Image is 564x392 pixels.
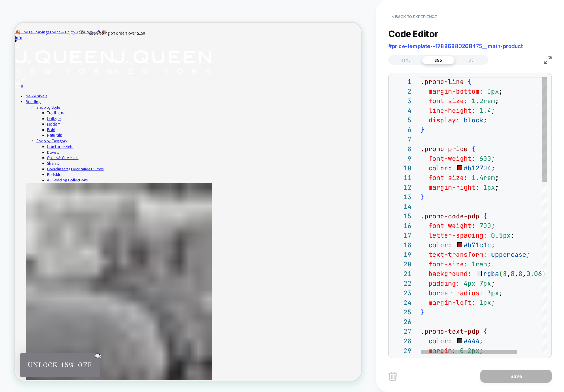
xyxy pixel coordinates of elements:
a: Duvets [43,169,59,176]
span: ; [491,222,495,230]
div: 15 [392,211,411,221]
span: 3px [487,87,499,95]
span: } [421,193,425,201]
span: ; [491,106,495,115]
div: 23 [392,288,411,298]
div: 7 [392,134,411,144]
span: 4px [464,279,475,287]
div: 12 [392,182,411,192]
span: color: [429,164,452,172]
span: 1.4rem [472,174,495,182]
div: 5 [392,115,411,125]
span: background: [429,270,472,278]
span: font-size: [429,174,468,182]
span: .promo-code-pdp [421,212,479,220]
span: 600 [479,154,491,163]
span: , [507,270,511,278]
div: 4 [392,106,411,115]
span: block [464,116,483,124]
span: 7px [479,279,491,287]
span: { [483,212,487,220]
span: 1.4 [479,106,491,115]
div: 28 [392,336,411,346]
span: 8 [518,270,522,278]
button: Save [480,370,552,383]
div: 3 [392,96,411,106]
span: .promo-line [421,78,464,86]
span: 8 [503,270,507,278]
span: margin-bottom: [429,87,483,95]
span: ; [526,250,530,259]
a: Cottage [43,124,61,131]
div: 2 [392,86,411,96]
span: 700 [479,222,491,230]
span: ; [499,87,503,95]
span: 0 [460,346,464,355]
span: .promo-price [421,145,468,153]
span: font-size: [429,260,468,268]
a: Coordinating Decorative Pillows [43,191,118,198]
span: { [468,78,472,86]
span: ( [499,270,503,278]
span: 0.5px [491,231,511,239]
div: CSS [422,56,455,64]
span: rgba [483,270,499,278]
a: Traditional [43,116,69,124]
span: } [421,308,425,316]
div: 13 [392,192,411,202]
span: #444 [464,337,479,345]
span: #b12704 [464,164,491,172]
a: Comforter Sets [43,161,78,169]
img: delete [388,372,397,381]
span: ; [479,346,483,355]
span: 0.06 [526,270,542,278]
div: JS [455,56,488,64]
span: font-weight: [429,154,475,163]
span: uppercase [491,250,526,259]
a: All Bedding Collections [43,206,97,213]
a: Shop by Style [28,109,60,116]
a: Shams [43,184,59,191]
span: 1.2rem [472,97,495,105]
span: ; [511,231,515,239]
span: { [483,327,487,335]
img: J. Queen New York [131,37,262,69]
a: Quilts & Coverlets [43,176,85,184]
span: ; [483,116,487,124]
span: display: [429,116,460,124]
span: color: [429,241,452,249]
span: 8 [511,270,515,278]
div: 25 [392,307,411,317]
div: 16 [392,221,411,231]
div: 20 [392,259,411,269]
div: 18 [392,240,411,250]
div: 19 [392,250,411,259]
span: #price-template--17886880268475__main-product [388,43,523,49]
span: padding: [429,279,460,287]
div: 27 [392,327,411,336]
a: Modern [43,131,61,139]
div: 24 [392,298,411,307]
span: ; [479,337,483,345]
div: HTML [389,56,422,64]
span: ; [491,164,495,172]
a: Bedding [14,101,34,109]
span: ; [495,97,499,105]
span: 1px [479,298,491,307]
span: { [472,145,475,153]
span: 2px [468,346,479,355]
span: margin: [429,346,456,355]
span: color: [429,337,452,345]
div: 17 [392,231,411,240]
button: < Back to experience [388,11,440,22]
span: letter-spacing: [429,231,487,239]
span: Code Editor [388,28,438,39]
a: Bold [43,139,54,146]
a: Naturals [43,146,63,154]
div: 9 [392,154,411,163]
a: Shop by Category [28,154,70,161]
span: text-transform: [429,250,487,259]
span: ; [491,241,495,249]
span: font-weight: [429,222,475,230]
span: 0 [8,81,11,88]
